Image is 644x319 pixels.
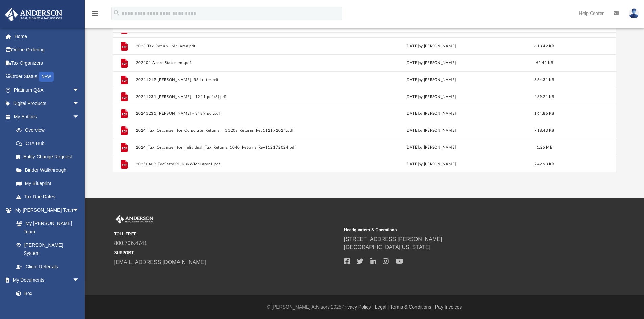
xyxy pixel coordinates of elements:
[5,30,90,43] a: Home
[344,244,431,250] a: [GEOGRAPHIC_DATA][US_STATE]
[536,145,552,149] span: 1.26 MB
[9,260,86,273] a: Client Referrals
[9,163,90,177] a: Binder Walkthrough
[536,61,553,64] span: 62.42 KB
[577,75,593,85] button: More options
[390,304,434,310] a: Terms & Conditions |
[435,304,462,310] a: Pay Invoices
[5,70,90,84] a: Order StatusNEW
[73,273,86,287] span: arrow_drop_down
[9,287,83,300] a: Box
[534,128,554,132] span: 718.43 KB
[5,97,90,110] a: Digital Productsarrow_drop_down
[136,145,330,150] button: 2024_Tax_Organizer_for_Individual_Tax_Returns_1040_Returns_Rev112172024.pdf
[577,159,593,169] button: More options
[629,8,639,18] img: User Pic
[577,41,593,51] button: More options
[333,144,528,150] div: [DATE] by [PERSON_NAME]
[3,8,64,21] img: Anderson Advisors Platinum Portal
[9,124,90,137] a: Overview
[534,44,554,48] span: 613.42 KB
[73,83,86,97] span: arrow_drop_down
[9,150,90,164] a: Entity Change Request
[73,204,86,217] span: arrow_drop_down
[577,108,593,118] button: More options
[344,236,442,242] a: [STREET_ADDRESS][PERSON_NAME]
[91,9,99,18] i: menu
[73,97,86,111] span: arrow_drop_down
[577,125,593,135] button: More options
[85,303,644,311] div: © [PERSON_NAME] Advisors 2025
[113,33,616,172] div: grid
[114,250,339,256] small: SUPPORT
[375,304,389,310] a: Legal |
[136,128,330,133] button: 2024_Tax_Organizer_for_Corporate_Returns___1120s_Returns_Rev112172024.pdf
[114,259,206,265] a: [EMAIL_ADDRESS][DOMAIN_NAME]
[577,24,593,34] button: More options
[534,162,554,166] span: 242.93 KB
[91,13,99,18] a: menu
[577,58,593,68] button: More options
[5,110,90,124] a: My Entitiesarrow_drop_down
[333,77,528,83] div: [DATE] by [PERSON_NAME]
[333,43,528,49] div: [DATE] by [PERSON_NAME]
[114,215,155,224] img: Anderson Advisors Platinum Portal
[577,91,593,102] button: More options
[9,238,86,260] a: [PERSON_NAME] System
[534,95,554,98] span: 489.21 KB
[333,161,528,167] div: [DATE] by [PERSON_NAME]
[136,95,330,99] button: 20241231 [PERSON_NAME] - 1241.pdf (3).pdf
[534,111,554,115] span: 164.86 KB
[5,204,86,217] a: My [PERSON_NAME] Teamarrow_drop_down
[5,83,90,97] a: Platinum Q&Aarrow_drop_down
[5,273,86,287] a: My Documentsarrow_drop_down
[39,72,54,82] div: NEW
[9,177,86,190] a: My Blueprint
[333,110,528,116] div: [DATE] by [PERSON_NAME]
[114,231,339,237] small: TOLL FREE
[9,190,90,204] a: Tax Due Dates
[136,44,330,48] button: 2023 Tax Return - McLaren.pdf
[5,56,90,70] a: Tax Organizers
[5,43,90,57] a: Online Ordering
[577,142,593,152] button: More options
[136,111,330,116] button: 20241231 [PERSON_NAME] - 3489.pdf.pdf
[113,9,120,17] i: search
[9,217,83,238] a: My [PERSON_NAME] Team
[9,137,90,150] a: CTA Hub
[534,78,554,81] span: 634.31 KB
[136,61,330,65] button: 202401 Acorn Statement.pdf
[136,162,330,166] button: 20250408 FedStateK1_KirkWMcLaren1.pdf
[136,78,330,82] button: 20241219 [PERSON_NAME] IRS Letter.pdf
[333,127,528,133] div: [DATE] by [PERSON_NAME]
[333,94,528,100] div: [DATE] by [PERSON_NAME]
[73,110,86,124] span: arrow_drop_down
[344,227,569,233] small: Headquarters & Operations
[333,60,528,66] div: [DATE] by [PERSON_NAME]
[114,240,147,246] a: 800.706.4741
[341,304,374,310] a: Privacy Policy |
